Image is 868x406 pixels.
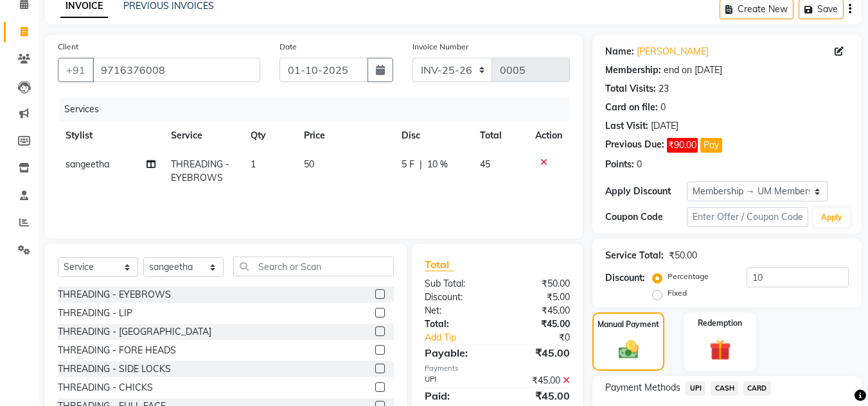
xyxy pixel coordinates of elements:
[612,338,645,361] img: _cash.svg
[669,249,697,262] div: ₹50.00
[703,337,738,363] img: _gift.svg
[687,207,808,227] input: Enter Offer / Coupon Code
[58,288,171,301] div: THREADING - EYEBROWS
[605,210,686,224] div: Coupon Code
[66,158,109,170] span: sangeetha
[394,121,473,150] th: Disc
[497,291,580,304] div: ₹5.00
[163,121,243,150] th: Service
[279,41,297,53] label: Date
[637,158,642,171] div: 0
[415,388,497,403] div: Paid:
[598,319,659,330] label: Manual Payment
[472,121,527,150] th: Total
[243,121,296,150] th: Qty
[660,101,666,114] div: 0
[233,257,394,276] input: Search or Scan
[651,119,678,133] div: [DATE]
[527,121,570,150] th: Action
[605,271,645,285] div: Discount:
[425,258,454,271] span: Total
[251,158,256,170] span: 1
[58,325,211,339] div: THREADING - [GEOGRAPHIC_DATA]
[296,121,394,150] th: Price
[412,41,468,53] label: Invoice Number
[664,63,722,77] div: end on [DATE]
[415,317,497,331] div: Total:
[667,138,698,153] span: ₹90.00
[659,82,669,96] div: 23
[58,362,171,376] div: THREADING - SIDE LOCKS
[605,63,661,77] div: Membership:
[511,331,580,344] div: ₹0
[415,277,497,291] div: Sub Total:
[58,381,153,394] div: THREADING - CHICKS
[58,41,78,53] label: Client
[605,185,686,198] div: Apply Discount
[605,158,634,171] div: Points:
[480,158,490,170] span: 45
[171,158,229,183] span: THREADING - EYEBROWS
[58,344,176,357] div: THREADING - FORE HEADS
[686,381,705,396] span: UPI
[605,249,664,262] div: Service Total:
[420,158,422,171] span: |
[497,304,580,317] div: ₹45.00
[497,277,580,291] div: ₹50.00
[700,138,722,153] button: Pay
[59,97,580,121] div: Services
[415,331,511,344] a: Add Tip
[93,58,260,82] input: Search by Name/Mobile/Email/Code
[813,208,850,227] button: Apply
[605,119,648,133] div: Last Visit:
[58,121,163,150] th: Stylist
[415,374,497,387] div: UPI
[497,317,580,331] div: ₹45.00
[58,58,94,82] button: +91
[605,82,656,96] div: Total Visits:
[637,45,709,58] a: [PERSON_NAME]
[698,317,742,329] label: Redemption
[415,304,497,317] div: Net:
[668,271,709,282] label: Percentage
[402,158,414,171] span: 5 F
[58,307,132,320] div: THREADING - LIP
[668,287,687,299] label: Fixed
[415,345,497,360] div: Payable:
[605,45,634,58] div: Name:
[711,381,738,396] span: CASH
[605,101,658,114] div: Card on file:
[497,374,580,387] div: ₹45.00
[415,291,497,304] div: Discount:
[427,158,448,171] span: 10 %
[605,381,680,394] span: Payment Methods
[743,381,771,396] span: CARD
[497,388,580,403] div: ₹45.00
[497,345,580,360] div: ₹45.00
[605,138,664,153] div: Previous Due:
[304,158,314,170] span: 50
[425,363,570,374] div: Payments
